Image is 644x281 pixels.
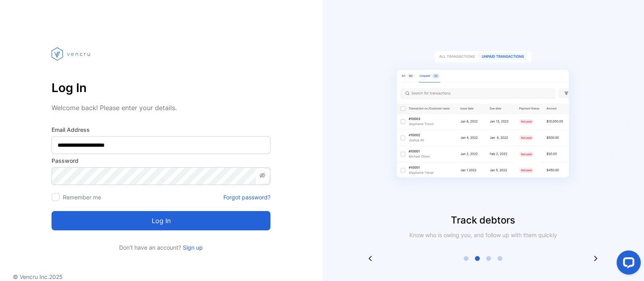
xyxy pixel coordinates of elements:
img: vencru logo [52,32,92,76]
p: Track debtors [322,213,644,228]
label: Email Address [52,125,270,134]
p: Know who is owing you, and follow up with them quickly [406,231,560,239]
p: Welcome back! Please enter your details. [52,103,270,113]
p: Log In [52,78,270,97]
p: Don't have an account? [52,243,270,252]
label: Remember me [63,194,101,201]
a: Sign up [181,244,203,251]
button: Log in [52,211,270,230]
label: Password [52,156,270,165]
iframe: LiveChat chat widget [610,247,644,281]
a: Forgot password? [223,193,270,201]
img: slider image [382,32,584,213]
